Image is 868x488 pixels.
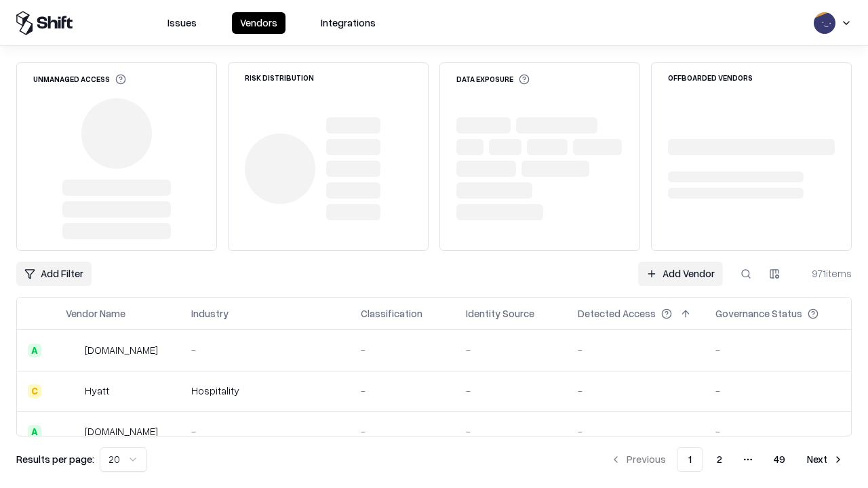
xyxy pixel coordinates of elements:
div: - [191,424,339,439]
button: Integrations [313,12,384,34]
div: A [28,425,41,439]
div: - [361,343,444,357]
div: C [28,384,41,398]
div: Vendor Name [66,306,125,321]
div: - [466,384,556,398]
div: - [466,424,556,439]
button: 1 [677,447,703,472]
div: - [578,343,694,357]
div: - [715,343,840,357]
div: - [715,384,840,398]
div: Detected Access [578,306,656,321]
div: - [578,384,694,398]
nav: pagination [602,447,852,472]
div: - [578,424,694,439]
button: 2 [706,447,733,472]
div: Data Exposure [456,74,530,85]
div: Hospitality [191,384,339,398]
button: Next [799,447,852,472]
div: [DOMAIN_NAME] [85,424,158,439]
div: [DOMAIN_NAME] [85,343,158,357]
img: primesec.co.il [66,425,79,439]
div: - [715,424,840,439]
div: Classification [361,306,422,321]
div: - [361,384,444,398]
div: Hyatt [85,384,109,398]
div: Offboarded Vendors [668,74,753,81]
div: Industry [191,306,229,321]
div: Risk Distribution [245,74,314,81]
div: Identity Source [466,306,534,321]
a: Add Vendor [638,262,723,286]
div: 971 items [797,266,852,281]
button: 49 [763,447,796,472]
button: Vendors [232,12,285,34]
img: Hyatt [66,384,79,398]
div: - [466,343,556,357]
img: intrado.com [66,344,79,357]
button: Add Filter [16,262,92,286]
p: Results per page: [16,452,94,466]
div: Governance Status [715,306,802,321]
div: - [191,343,339,357]
button: Issues [159,12,205,34]
div: Unmanaged Access [33,74,126,85]
div: A [28,344,41,357]
div: - [361,424,444,439]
